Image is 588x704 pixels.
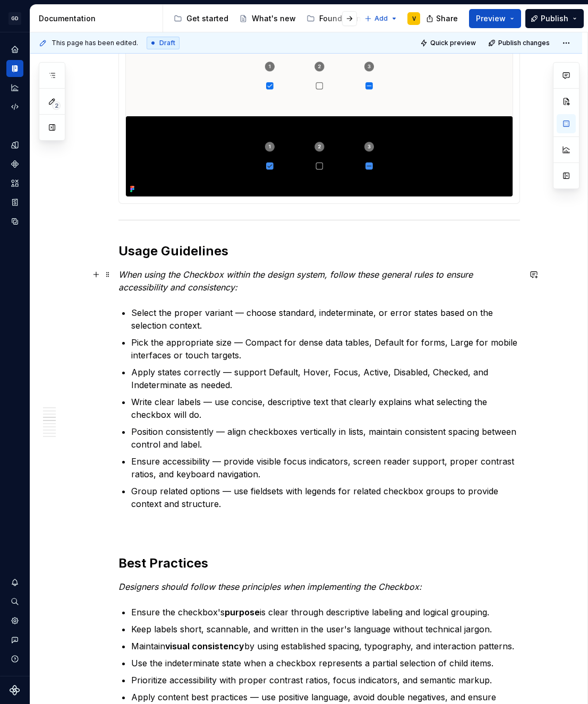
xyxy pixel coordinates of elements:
div: Foundations [319,13,365,24]
button: Contact support [6,631,23,648]
p: Prioritize accessibility with proper contrast ratios, focus indicators, and semantic markup. [131,674,520,686]
a: Foundations [302,10,370,27]
span: Quick preview [430,39,476,47]
a: Code automation [6,98,23,115]
a: What's new [235,10,300,27]
p: Ensure the checkbox's is clear through descriptive labeling and logical grouping. [131,606,520,619]
h2: Usage Guidelines [118,243,520,260]
span: Share [436,13,458,24]
button: Notifications [6,574,23,591]
svg: Supernova Logo [10,685,20,696]
a: Analytics [6,79,23,96]
a: Design tokens [6,136,23,153]
span: 2 [52,101,61,110]
div: What's new [252,13,296,24]
a: Data sources [6,213,23,230]
div: Page tree [169,8,359,29]
a: Storybook stories [6,194,23,211]
em: Designers should follow these principles when implementing the Checkbox: [118,581,422,592]
strong: visual consistency [165,641,244,651]
a: Components [6,156,23,173]
span: Publish [541,13,568,24]
div: Get started [186,13,228,24]
button: Share [421,9,465,28]
button: Add [361,11,401,26]
button: GD [2,7,28,30]
span: Draft [159,39,175,47]
a: Get started [169,10,233,27]
h2: Best Practices [118,555,520,572]
p: Keep labels short, scannable, and written in the user's language without technical jargon. [131,623,520,636]
p: Ensure accessibility — provide visible focus indicators, screen reader support, proper contrast r... [131,455,520,480]
div: V [412,14,416,23]
em: When using the Checkbox within the design system, follow these general rules to ensure accessibil... [118,269,475,293]
p: Select the proper variant — choose standard, indeterminate, or error states based on the selectio... [131,306,520,332]
span: Publish changes [498,39,550,47]
a: Settings [6,612,23,629]
p: Apply states correctly — support Default, Hover, Focus, Active, Disabled, Checked, and Indetermin... [131,366,520,391]
p: Pick the appropriate size — Compact for dense data tables, Default for forms, Large for mobile in... [131,336,520,362]
a: Home [6,41,23,58]
img: e8ee2ab3-ccc0-47af-ba1c-f51b0a26654e.png [126,36,513,196]
p: Group related options — use fieldsets with legends for related checkbox groups to provide context... [131,485,520,510]
p: Position consistently — align checkboxes vertically in lists, maintain consistent spacing between... [131,425,520,451]
strong: purpose [225,607,260,617]
section-item: Norton [125,36,513,197]
button: Quick preview [417,36,481,50]
div: Documentation [39,13,158,24]
a: Assets [6,175,23,192]
p: Use the indeterminate state when a checkbox represents a partial selection of child items. [131,657,520,669]
span: This page has been edited. [52,39,138,47]
span: Add [374,14,388,23]
button: Preview [469,9,521,28]
a: Documentation [6,60,23,77]
p: Write clear labels — use concise, descriptive text that clearly explains what selecting the check... [131,396,520,421]
button: Publish [525,9,584,28]
button: Search ⌘K [6,593,23,610]
span: Preview [476,13,506,24]
button: Publish changes [485,36,555,50]
p: Maintain by using established spacing, typography, and interaction patterns. [131,640,520,653]
div: GD [8,12,21,25]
